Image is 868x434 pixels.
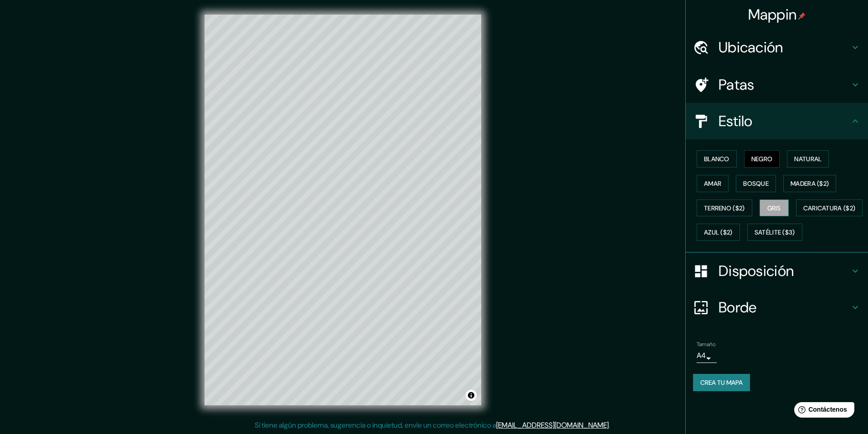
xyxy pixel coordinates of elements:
font: Madera ($2) [791,179,829,188]
iframe: Lanzador de widgets de ayuda [787,398,858,424]
button: Bosque [736,175,776,192]
div: Disposición [686,253,868,289]
font: . [610,420,611,430]
button: Azul ($2) [697,224,740,241]
font: Si tiene algún problema, sugerencia o inquietud, envíe un correo electrónico a [255,420,496,430]
button: Activar o desactivar atribución [466,390,477,401]
button: Caricatura ($2) [796,199,863,217]
button: Negro [744,150,780,168]
div: A4 [697,348,717,363]
div: Borde [686,289,868,326]
font: Caricatura ($2) [803,204,856,212]
button: Gris [760,199,789,217]
button: Madera ($2) [783,175,836,192]
div: Ubicación [686,29,868,66]
font: Estilo [719,112,753,131]
font: Satélite ($3) [755,229,795,237]
button: Satélite ($3) [747,224,802,241]
font: Disposición [719,261,794,281]
font: Ubicación [719,38,783,57]
font: Mappin [748,5,797,24]
div: Patas [686,66,868,103]
button: Blanco [697,150,737,168]
font: Natural [794,155,822,163]
font: Tamaño [697,341,715,348]
font: Crea tu mapa [700,378,743,387]
font: Gris [767,204,781,212]
div: Estilo [686,103,868,139]
font: Bosque [743,179,769,188]
a: [EMAIL_ADDRESS][DOMAIN_NAME] [496,420,609,430]
button: Natural [787,150,829,168]
button: Terreno ($2) [697,199,752,217]
font: Azul ($2) [704,229,733,237]
button: Amar [697,175,729,192]
font: Patas [719,75,755,94]
font: . [609,420,610,430]
font: Amar [704,179,721,188]
font: Terreno ($2) [704,204,745,212]
font: . [611,420,613,430]
font: Negro [751,155,773,163]
button: Crea tu mapa [693,374,750,391]
font: A4 [697,351,706,360]
font: Borde [719,298,757,317]
font: Blanco [704,155,729,163]
img: pin-icon.png [798,12,806,20]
